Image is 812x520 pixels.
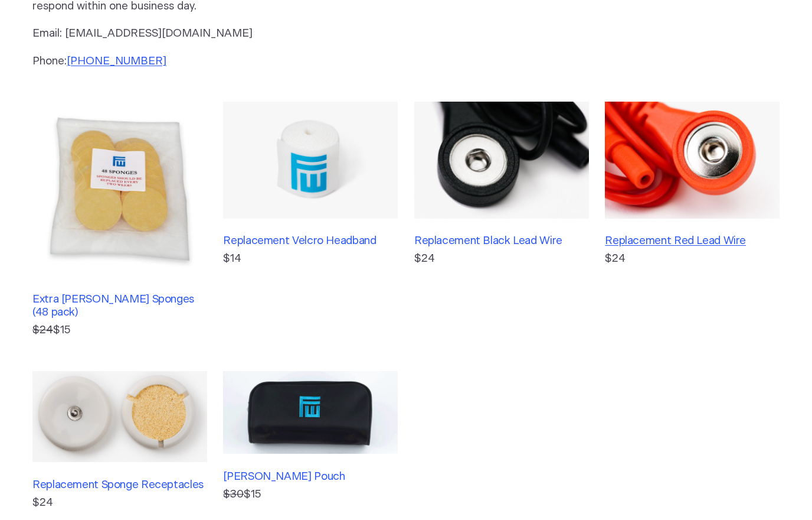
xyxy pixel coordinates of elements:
[605,102,780,218] img: Replacement Red Lead Wire
[414,251,589,267] p: $24
[414,102,589,218] img: Replacement Black Lead Wire
[32,25,514,42] p: Email: [EMAIL_ADDRESS][DOMAIN_NAME]
[605,251,780,267] p: $24
[67,56,166,67] a: [PHONE_NUMBER]
[223,371,398,454] img: Fisher Wallace Pouch
[414,102,589,338] a: Replacement Black Lead Wire$24
[223,102,398,338] a: Replacement Velcro Headband$14
[32,495,207,511] p: $24
[32,102,207,277] img: Extra Fisher Wallace Sponges (48 pack)
[223,486,398,503] p: $15
[223,251,398,267] p: $14
[32,322,207,339] p: $15
[32,293,207,320] h3: Extra [PERSON_NAME] Sponges (48 pack)
[32,479,207,492] h3: Replacement Sponge Receptacles
[605,102,780,338] a: Replacement Red Lead Wire$24
[32,324,53,336] s: $24
[32,371,207,511] a: Replacement Sponge Receptacles$24
[32,371,207,462] img: Replacement Sponge Receptacles
[605,235,780,248] h3: Replacement Red Lead Wire
[32,102,207,338] a: Extra [PERSON_NAME] Sponges (48 pack) $24$15
[414,235,589,248] h3: Replacement Black Lead Wire
[223,470,398,483] h3: [PERSON_NAME] Pouch
[223,235,398,248] h3: Replacement Velcro Headband
[223,371,398,511] a: [PERSON_NAME] Pouch $30$15
[32,53,514,70] p: Phone:
[223,102,398,218] img: Replacement Velcro Headband
[223,489,244,500] s: $30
